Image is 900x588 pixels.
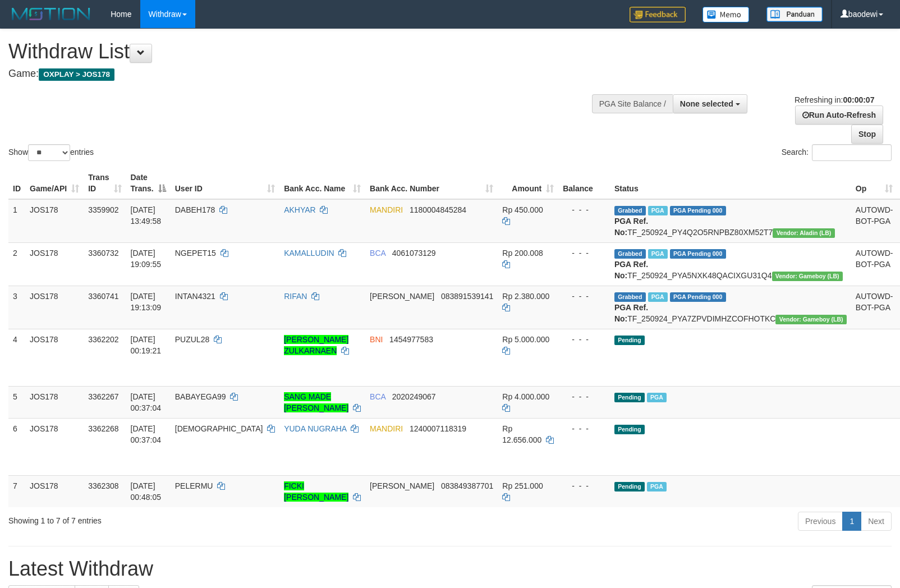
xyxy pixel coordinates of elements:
span: Pending [614,393,645,402]
td: JOS178 [25,475,84,507]
span: [PERSON_NAME] [370,481,434,490]
a: FICKI [PERSON_NAME] [284,481,348,502]
span: DABEH178 [175,205,215,214]
span: PGA Pending [670,206,726,215]
span: 3362268 [88,424,119,433]
th: ID [8,167,25,199]
span: Pending [614,482,645,491]
td: JOS178 [25,329,84,386]
span: [DATE] 13:49:58 [131,205,162,226]
span: MANDIRI [370,424,403,433]
a: RIFAN [284,292,307,301]
div: - - - [563,247,605,259]
span: BCA [370,392,385,401]
span: 3360741 [88,292,119,301]
span: PGA Pending [670,292,726,302]
td: JOS178 [25,386,84,418]
img: Button%20Memo.svg [702,7,750,22]
a: Previous [798,512,843,531]
th: Balance [558,167,610,199]
span: Copy 083849387701 to clipboard [441,481,493,490]
th: Date Trans.: activate to sort column descending [126,167,171,199]
td: AUTOWD-BOT-PGA [851,242,898,286]
img: Feedback.jpg [630,7,686,22]
td: JOS178 [25,286,84,329]
label: Show entries [8,144,94,161]
span: Marked by baohafiz [648,206,668,215]
td: TF_250924_PY4Q2O5RNPBZ80XM52T7 [610,199,851,243]
span: 3359902 [88,205,119,214]
span: Refreshing in: [795,95,874,104]
img: MOTION_logo.png [8,6,94,22]
span: MANDIRI [370,205,403,214]
td: 7 [8,475,25,507]
button: None selected [673,94,747,113]
span: Rp 12.656.000 [502,424,541,444]
span: [DEMOGRAPHIC_DATA] [175,424,263,433]
span: [DATE] 00:19:21 [131,335,162,355]
span: Vendor URL: https://dashboard.q2checkout.com/secure [773,228,834,238]
h1: Withdraw List [8,40,589,63]
span: Copy 083891539141 to clipboard [441,292,493,301]
span: Rp 5.000.000 [502,335,549,344]
span: [DATE] 00:48:05 [131,481,162,502]
td: 6 [8,418,25,475]
span: [DATE] 00:37:04 [131,424,162,444]
span: BABAYEGA99 [175,392,226,401]
a: Run Auto-Refresh [795,105,883,125]
td: AUTOWD-BOT-PGA [851,199,898,243]
span: OXPLAY > JOS178 [39,68,114,81]
a: AKHYAR [284,205,316,214]
span: NGEPET15 [175,249,216,258]
strong: 00:00:07 [843,95,874,104]
td: 2 [8,242,25,286]
b: PGA Ref. No: [614,303,648,323]
span: Copy 1180004845284 to clipboard [410,205,466,214]
label: Search: [782,144,892,161]
b: PGA Ref. No: [614,217,648,237]
img: panduan.png [766,7,823,22]
span: Rp 450.000 [502,205,543,214]
th: Bank Acc. Name: activate to sort column ascending [279,167,365,199]
span: BNI [370,335,383,344]
a: Stop [851,125,883,144]
th: Trans ID: activate to sort column ascending [84,167,126,199]
span: Copy 2020249067 to clipboard [392,392,436,401]
td: JOS178 [25,418,84,475]
span: Marked by baodewi [647,482,667,491]
th: User ID: activate to sort column ascending [171,167,279,199]
a: Next [861,512,892,531]
td: 3 [8,286,25,329]
a: [PERSON_NAME] ZULKARNAEN [284,335,348,355]
span: Rp 4.000.000 [502,392,549,401]
span: Copy 1454977583 to clipboard [389,335,433,344]
div: - - - [563,480,605,491]
th: Status [610,167,851,199]
span: Copy 4061073129 to clipboard [392,249,436,258]
td: 1 [8,199,25,243]
span: Rp 200.008 [502,249,543,258]
td: TF_250924_PYA7ZPVDIMHZCOFHOTKC [610,286,851,329]
th: Game/API: activate to sort column ascending [25,167,84,199]
div: - - - [563,334,605,345]
span: Marked by baodewi [647,393,667,402]
span: [PERSON_NAME] [370,292,434,301]
a: KAMALLUDIN [284,249,334,258]
span: [DATE] 00:37:04 [131,392,162,412]
span: PELERMU [175,481,213,490]
span: Grabbed [614,206,646,215]
span: Pending [614,336,645,345]
span: [DATE] 19:13:09 [131,292,162,312]
span: None selected [680,99,733,108]
span: Grabbed [614,249,646,259]
input: Search: [812,144,892,161]
a: SANG MADE [PERSON_NAME] [284,392,348,412]
span: INTAN4321 [175,292,215,301]
span: Rp 251.000 [502,481,543,490]
td: JOS178 [25,242,84,286]
span: 3362308 [88,481,119,490]
div: PGA Site Balance / [592,94,673,113]
td: JOS178 [25,199,84,243]
a: YUDA NUGRAHA [284,424,346,433]
div: - - - [563,391,605,402]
